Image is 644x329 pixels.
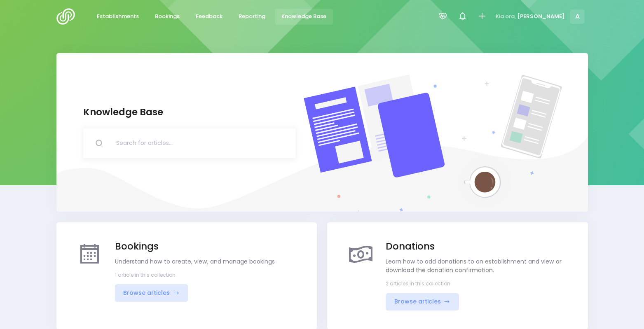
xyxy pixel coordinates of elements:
h2: Knowledge Base [83,107,295,118]
p: 2 articles in this collection [386,280,568,287]
span: Bookings [155,12,180,21]
a: Browse articles [115,284,188,302]
span: Kia ora, [496,12,516,21]
img: Logo [56,8,80,25]
p: Understand how to create, view, and manage bookings [115,257,297,266]
span: [PERSON_NAME] [517,12,565,21]
h2: Bookings [115,241,297,252]
a: Knowledge Base [275,9,333,25]
span: A [570,9,585,24]
span: Establishments [97,12,139,21]
a: Feedback [189,9,229,25]
a: Reporting [232,9,272,25]
a: Bookings [148,9,187,25]
p: 1 article in this collection [115,271,297,279]
span: Knowledge Base [281,12,326,21]
input: Search for articles... [115,128,295,158]
span: Reporting [239,12,265,21]
a: Browse articles [386,293,459,311]
p: Learn how to add donations to an establishment and view or download the donation confirmation. [386,257,568,275]
span: Feedback [196,12,222,21]
h2: Donations [386,241,568,252]
a: Establishments [90,9,146,25]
